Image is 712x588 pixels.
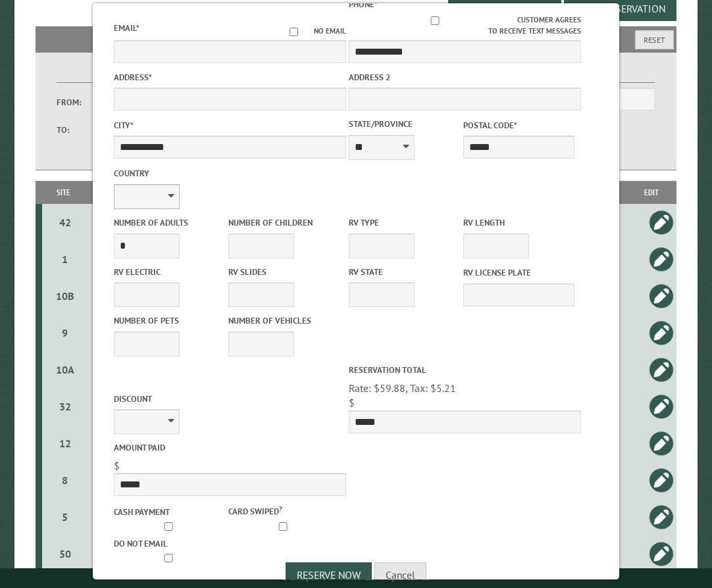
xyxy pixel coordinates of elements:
div: [DATE] - [DATE] [86,216,199,229]
label: State/Province [349,118,460,130]
div: 10A [47,363,82,376]
label: Dates [57,68,203,83]
div: 1 [47,253,82,266]
input: No email [274,28,314,36]
div: 8 [47,474,82,487]
div: 10B [47,289,82,303]
label: Number of Pets [114,314,225,327]
th: Edit [626,181,676,204]
div: 9 [47,326,82,339]
label: RV Type [349,216,460,229]
label: Customer agrees to receive text messages [349,14,581,37]
div: [DATE] - [DATE] [86,510,199,524]
th: Dates [84,181,201,204]
div: 42 [47,216,82,229]
label: Email [114,22,140,34]
small: © Campground Commander LLC. All rights reserved. [282,574,430,582]
th: Site [42,181,84,204]
div: [DATE] - [DATE] [86,289,199,303]
div: [DATE] - [DATE] [86,326,199,339]
button: Reserve Now [286,562,372,587]
input: Customer agrees to receive text messages [353,16,518,25]
label: From: [57,96,93,109]
label: City [114,119,346,132]
label: Country [114,167,346,180]
div: [DATE] - [DATE] [86,400,199,413]
label: No email [274,26,346,37]
div: 50 [47,547,82,560]
label: Number of Adults [114,216,225,229]
span: $ [114,459,120,472]
div: 32 [47,400,82,413]
label: RV License Plate [463,266,574,279]
div: [DATE] - [DATE] [86,253,199,266]
h2: Filters [36,26,676,51]
a: ? [279,504,282,513]
label: Do not email [114,537,225,550]
label: Address 2 [349,71,581,84]
label: Postal Code [463,119,574,132]
div: 12 [47,437,82,450]
label: RV State [349,266,460,278]
button: Reset [635,30,674,49]
label: Cash payment [114,506,225,518]
label: RV Slides [228,266,340,278]
div: [DATE] - [DATE] [86,474,199,487]
label: Number of Vehicles [228,314,340,327]
label: Amount paid [114,441,346,454]
span: Rate: $59.88, Tax: $5.21 [349,381,456,395]
label: RV Length [463,216,574,229]
label: RV Electric [114,266,225,278]
div: 5 [47,510,82,524]
label: Card swiped [228,503,340,518]
label: Reservation Total [349,364,581,376]
label: Address [114,71,346,84]
div: [DATE] - [DATE] [86,363,199,376]
div: [DATE] - [DATE] [86,547,199,560]
span: $ [349,396,355,409]
div: [DATE] - [DATE] [86,437,199,450]
label: To: [57,124,93,136]
button: Cancel [374,562,426,587]
label: Number of Children [228,216,340,229]
label: Discount [114,393,346,405]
